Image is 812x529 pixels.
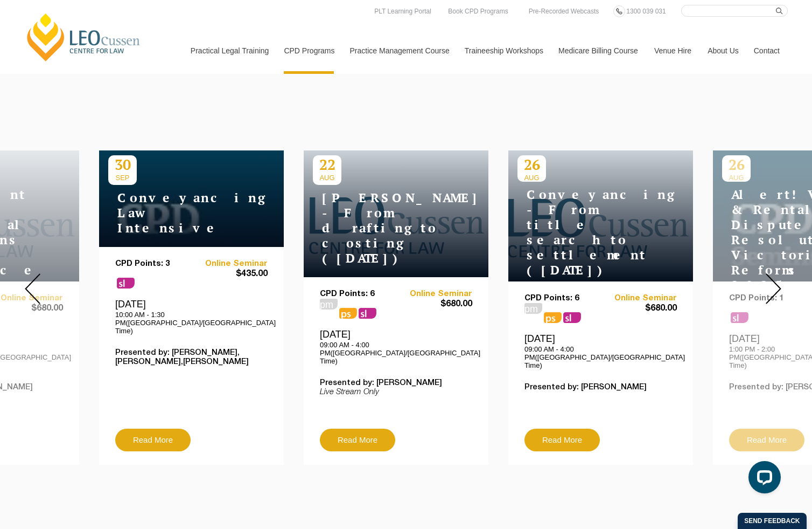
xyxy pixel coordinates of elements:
a: Traineeship Workshops [457,28,550,74]
p: 30 [108,155,137,174]
span: sl [359,308,376,319]
span: 1300 039 031 [626,8,666,15]
p: Presented by: [PERSON_NAME],[PERSON_NAME],[PERSON_NAME] [115,348,268,367]
h4: Conveyancing - From title search to settlement ([DATE]) [517,187,652,278]
a: Venue Hire [646,28,699,74]
a: Pre-Recorded Webcasts [526,5,602,17]
div: [DATE] [320,328,472,365]
a: Contact [746,28,788,74]
a: Practice Management Course [342,28,457,74]
p: Presented by: [PERSON_NAME] [320,379,472,388]
a: Online Seminar [192,259,268,269]
p: CPD Points: 6 [320,290,396,299]
a: Read More [524,429,600,451]
h4: Conveyancing Law Intensive [108,190,243,236]
a: Online Seminar [601,294,677,303]
span: pm [524,303,542,314]
a: 1300 039 031 [624,5,668,17]
p: 22 [313,155,341,174]
p: CPD Points: 3 [115,259,192,269]
a: About Us [699,28,746,74]
a: Read More [320,429,395,451]
p: Live Stream Only [320,388,472,397]
a: Book CPD Programs [445,5,510,17]
span: pm [320,299,338,310]
a: [PERSON_NAME] Centre for Law [24,12,143,63]
img: Prev [25,273,40,304]
p: CPD Points: 6 [524,294,601,303]
p: Presented by: [PERSON_NAME] [524,383,677,392]
span: sl [117,278,135,288]
span: AUG [517,174,546,182]
div: [DATE] [115,298,268,335]
a: Medicare Billing Course [550,28,646,74]
h4: [PERSON_NAME] - From drafting to costing ([DATE]) [313,190,447,266]
a: Online Seminar [396,290,473,299]
img: Next [766,273,781,304]
span: $680.00 [601,303,677,314]
p: 09:00 AM - 4:00 PM([GEOGRAPHIC_DATA]/[GEOGRAPHIC_DATA] Time) [320,341,472,365]
iframe: LiveChat chat widget [740,457,785,502]
p: 10:00 AM - 1:30 PM([GEOGRAPHIC_DATA]/[GEOGRAPHIC_DATA] Time) [115,311,268,335]
span: sl [563,312,581,323]
span: ps [544,312,562,323]
p: 26 [517,155,546,174]
a: Read More [115,429,191,451]
span: ps [339,308,357,319]
a: CPD Programs [276,28,341,74]
a: PLT Learning Portal [372,5,434,17]
p: 09:00 AM - 4:00 PM([GEOGRAPHIC_DATA]/[GEOGRAPHIC_DATA] Time) [524,345,677,369]
a: Practical Legal Training [183,28,276,74]
span: $435.00 [192,269,268,280]
span: $680.00 [396,299,473,310]
span: SEP [108,174,137,182]
span: AUG [313,174,341,182]
div: [DATE] [524,333,677,369]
